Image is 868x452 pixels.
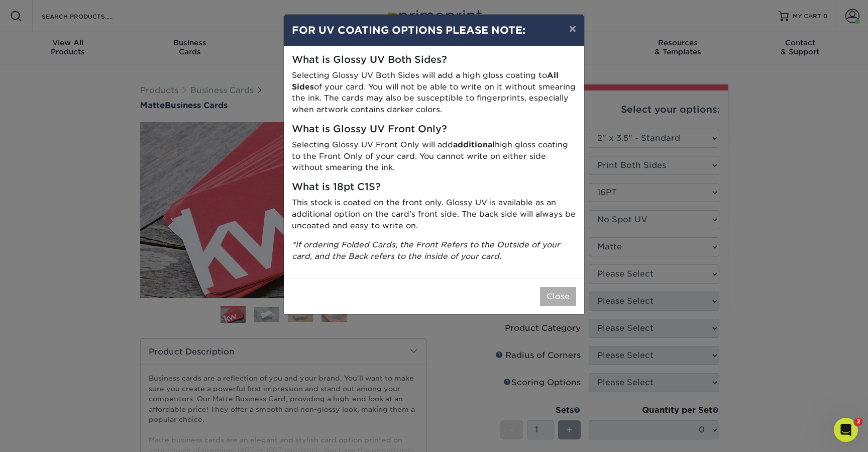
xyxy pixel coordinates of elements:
[854,418,862,426] span: 2
[834,418,858,442] iframe: Intercom live chat
[292,124,576,135] h5: What is Glossy UV Front Only?
[292,54,576,66] h5: What is Glossy UV Both Sides?
[292,70,559,92] strong: All Sides
[453,140,495,149] strong: additional
[292,23,576,38] h4: FOR UV COATING OPTIONS PLEASE NOTE:
[292,240,560,261] i: *If ordering Folded Cards, the Front Refers to the Outside of your card, and the Back refers to t...
[561,15,584,43] button: ×
[292,70,576,116] p: Selecting Glossy UV Both Sides will add a high gloss coating to of your card. You will not be abl...
[292,139,576,173] p: Selecting Glossy UV Front Only will add high gloss coating to the Front Only of your card. You ca...
[540,287,576,306] button: Close
[292,182,576,193] h5: What is 18pt C1S?
[292,197,576,231] p: This stock is coated on the front only. Glossy UV is available as an additional option on the car...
